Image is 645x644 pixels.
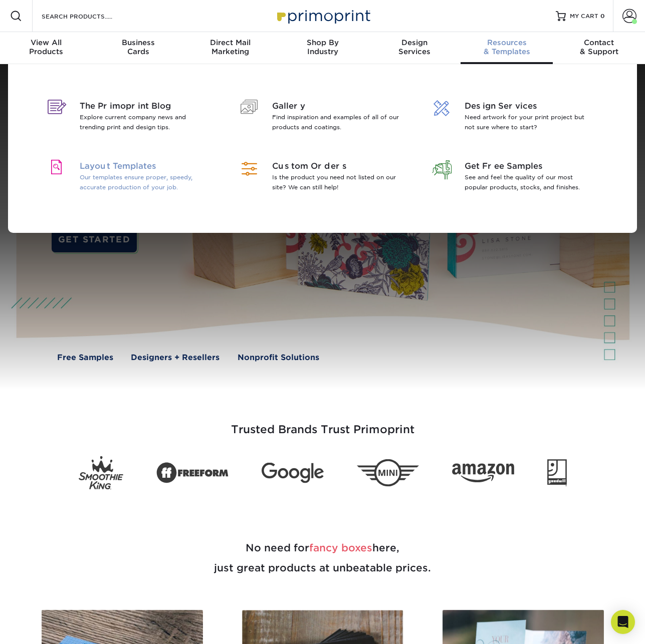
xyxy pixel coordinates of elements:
span: The Primoprint Blog [80,100,209,112]
p: Our templates ensure proper, speedy, accurate production of your job. [80,172,209,192]
span: Custom Orders [272,160,402,172]
div: & Templates [461,38,553,56]
p: See and feel the quality of our most popular products, stocks, and finishes. [465,172,594,192]
a: DesignServices [368,32,461,64]
p: Need artwork for your print project but not sure where to start? [465,112,594,132]
h2: No need for here, just great products at unbeatable prices. [30,514,616,602]
h3: Trusted Brands Trust Primoprint [30,399,616,448]
p: Explore current company news and trending print and design tips. [80,112,209,132]
a: Direct MailMarketing [184,32,277,64]
a: BusinessCards [92,32,184,64]
img: Amazon [452,464,514,483]
span: Get Free Samples [465,160,594,172]
div: Open Intercom Messenger [611,610,635,634]
div: Industry [277,38,369,56]
img: Mini [357,459,419,487]
a: Shop ByIndustry [277,32,369,64]
span: Shop By [277,38,369,47]
img: Smoothie King [79,456,123,490]
iframe: Google Customer Reviews [3,613,85,640]
span: 0 [600,13,605,20]
a: The Primoprint Blog Explore current company news and trending print and design tips. [42,88,219,148]
input: SEARCH PRODUCTS..... [41,10,138,22]
div: Cards [92,38,184,56]
a: Custom Orders Is the product you need not listed on our site? We can still help! [234,148,411,208]
div: Services [368,38,461,56]
span: Contact [553,38,645,47]
a: Get Free Samples See and feel the quality of our most popular products, stocks, and finishes. [426,148,604,208]
img: Freeform [156,457,229,489]
span: Business [92,38,184,47]
span: MY CART [570,12,598,21]
img: Primoprint [273,5,373,27]
a: Gallery Find inspiration and examples of all of our products and coatings. [234,88,411,148]
a: Resources& Templates [461,32,553,64]
span: Gallery [272,100,402,112]
p: Is the product you need not listed on our site? We can still help! [272,172,402,192]
span: Design Services [465,100,594,112]
span: fancy boxes [309,542,372,554]
img: Google [262,463,324,483]
span: Design [368,38,461,47]
div: Marketing [184,38,277,56]
span: Layout Templates [80,160,209,172]
div: & Support [553,38,645,56]
a: Design Services Need artwork for your print project but not sure where to start? [426,88,604,148]
span: Direct Mail [184,38,277,47]
a: Layout Templates Our templates ensure proper, speedy, accurate production of your job. [42,148,219,208]
p: Find inspiration and examples of all of our products and coatings. [272,112,402,132]
span: Resources [461,38,553,47]
img: Goodwill [547,459,567,486]
a: Contact& Support [553,32,645,64]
